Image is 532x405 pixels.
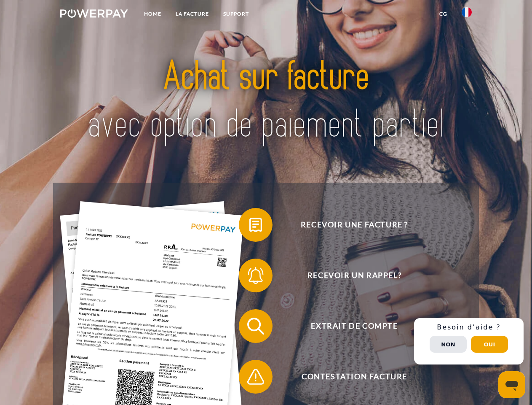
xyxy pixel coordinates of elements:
button: Contestation Facture [239,360,458,394]
a: Home [137,6,168,22]
button: Recevoir une facture ? [239,208,458,242]
span: Contestation Facture [251,360,457,394]
button: Extrait de compte [239,309,458,343]
button: Recevoir un rappel? [239,259,458,292]
span: Recevoir une facture ? [251,208,457,242]
iframe: Bouton de lancement de la fenêtre de messagerie [498,371,525,398]
img: qb_warning.svg [245,366,266,387]
img: title-powerpay_fr.svg [80,40,452,162]
img: logo-powerpay-white.svg [60,9,128,18]
h3: Besoin d’aide ? [419,323,519,332]
img: qb_bell.svg [245,265,266,286]
div: Schnellhilfe [414,318,524,364]
span: Recevoir un rappel? [251,259,457,292]
img: fr [462,7,472,17]
a: CG [432,6,454,22]
a: Support [216,6,256,22]
span: Extrait de compte [251,309,457,343]
a: LA FACTURE [168,6,216,22]
button: Non [430,336,467,353]
button: Oui [471,336,508,353]
img: qb_search.svg [245,316,266,337]
img: qb_bill.svg [245,214,266,235]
